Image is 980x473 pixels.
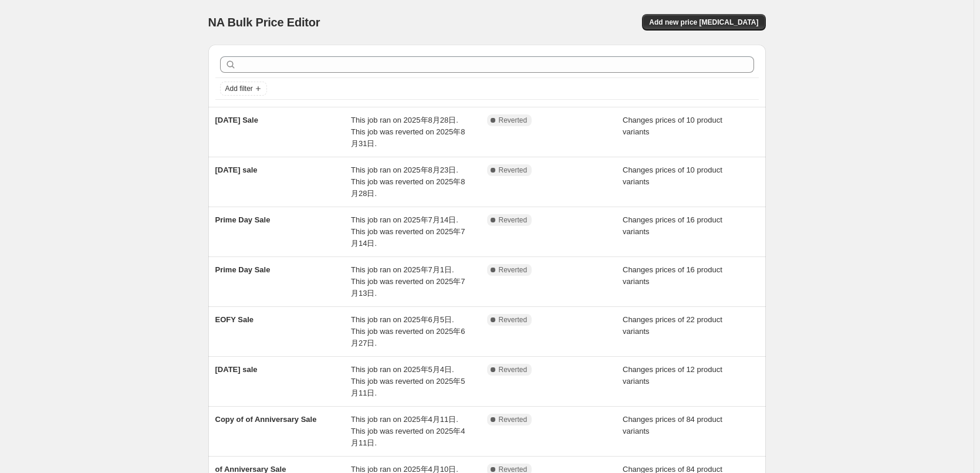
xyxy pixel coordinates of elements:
[351,315,465,347] span: This job ran on 2025年6月5日. This job was reverted on 2025年6月27日.
[215,415,317,424] span: Copy of of Anniversary Sale
[623,165,722,186] span: Changes prices of 10 product variants
[499,165,528,175] span: Reverted
[649,18,758,27] span: Add new price [MEDICAL_DATA]
[499,315,528,325] span: Reverted
[220,82,267,96] button: Add filter
[623,116,722,136] span: Changes prices of 10 product variants
[351,116,465,148] span: This job ran on 2025年8月28日. This job was reverted on 2025年8月31日.
[499,265,528,275] span: Reverted
[215,215,271,224] span: Prime Day Sale
[215,265,271,274] span: Prime Day Sale
[623,315,722,336] span: Changes prices of 22 product variants
[499,365,528,374] span: Reverted
[499,415,528,424] span: Reverted
[623,415,722,435] span: Changes prices of 84 product variants
[499,215,528,225] span: Reverted
[351,165,465,198] span: This job ran on 2025年8月23日. This job was reverted on 2025年8月28日.
[215,315,254,324] span: EOFY Sale
[225,84,253,93] span: Add filter
[215,165,258,174] span: [DATE] sale
[623,265,722,286] span: Changes prices of 16 product variants
[208,16,320,29] span: NA Bulk Price Editor
[623,215,722,236] span: Changes prices of 16 product variants
[642,14,765,31] button: Add new price [MEDICAL_DATA]
[215,365,258,374] span: [DATE] sale
[215,116,258,124] span: [DATE] Sale
[499,116,528,125] span: Reverted
[623,365,722,386] span: Changes prices of 12 product variants
[351,415,465,447] span: This job ran on 2025年4月11日. This job was reverted on 2025年4月11日.
[351,365,465,397] span: This job ran on 2025年5月4日. This job was reverted on 2025年5月11日.
[351,265,465,298] span: This job ran on 2025年7月1日. This job was reverted on 2025年7月13日.
[351,215,465,248] span: This job ran on 2025年7月14日. This job was reverted on 2025年7月14日.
